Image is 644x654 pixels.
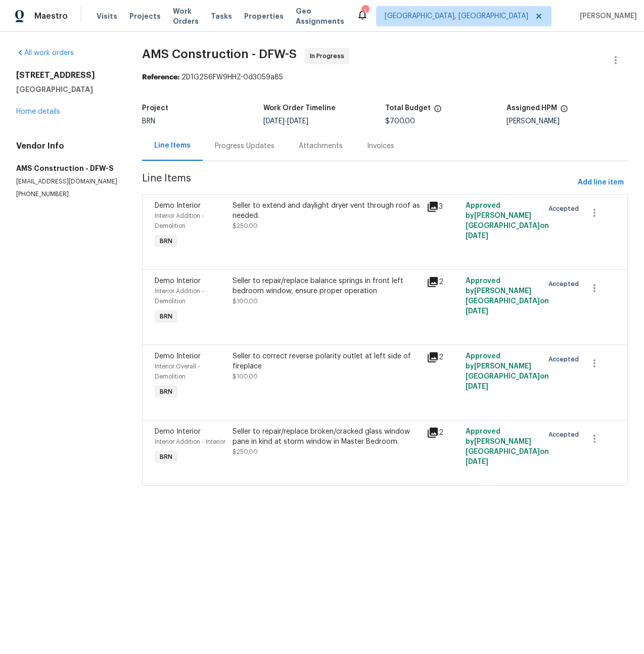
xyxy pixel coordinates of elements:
[560,105,568,118] span: The hpm assigned to this work order.
[155,353,201,360] span: Demo Interior
[156,387,176,397] span: BRN
[156,452,176,462] span: BRN
[142,72,628,82] div: 2D1G2S6FW9HHZ-0d3059a85
[233,351,421,371] div: Seller to correct reverse polarity outlet at left side of fireplace
[155,363,200,380] span: Interior Overall - Demolition
[299,141,343,151] div: Attachments
[263,118,285,125] span: [DATE]
[576,11,637,21] span: [PERSON_NAME]
[16,50,74,57] a: All work orders
[361,6,369,16] div: 1
[466,232,488,240] span: [DATE]
[466,428,549,465] span: Approved by [PERSON_NAME][GEOGRAPHIC_DATA] on
[173,6,199,26] span: Work Orders
[233,223,258,229] span: $250.00
[427,201,459,213] div: 3
[155,213,204,229] span: Interior Addition - Demolition
[142,74,179,81] b: Reference:
[574,173,628,192] button: Add line item
[310,51,348,61] span: In Progress
[16,177,118,186] p: [EMAIL_ADDRESS][DOMAIN_NAME]
[142,105,168,112] h5: Project
[156,311,176,321] span: BRN
[156,236,176,246] span: BRN
[287,118,308,125] span: [DATE]
[215,141,274,151] div: Progress Updates
[211,13,232,20] span: Tasks
[507,118,628,125] div: [PERSON_NAME]
[548,430,583,440] span: Accepted
[367,141,394,151] div: Invoices
[233,427,421,447] div: Seller to repair/replace broken/cracked glass window pane in kind at storm window in Master Bedroom.
[548,279,583,289] span: Accepted
[155,288,204,304] span: Interior Addition - Demolition
[507,105,557,112] h5: Assigned HPM
[244,11,284,21] span: Properties
[466,202,549,240] span: Approved by [PERSON_NAME][GEOGRAPHIC_DATA] on
[233,298,258,304] span: $100.00
[548,354,583,364] span: Accepted
[385,118,415,125] span: $700.00
[16,141,118,151] h4: Vendor Info
[466,308,488,315] span: [DATE]
[16,84,118,95] h5: [GEOGRAPHIC_DATA]
[16,70,118,80] h2: [STREET_ADDRESS]
[427,351,459,363] div: 2
[578,176,624,189] span: Add line item
[296,6,344,26] span: Geo Assignments
[466,458,488,465] span: [DATE]
[142,48,297,60] span: AMS Construction - DFW-S
[548,204,583,214] span: Accepted
[385,105,431,112] h5: Total Budget
[155,428,201,435] span: Demo Interior
[233,373,258,380] span: $100.00
[466,277,549,315] span: Approved by [PERSON_NAME][GEOGRAPHIC_DATA] on
[263,105,336,112] h5: Work Order Timeline
[155,202,201,209] span: Demo Interior
[466,353,549,390] span: Approved by [PERSON_NAME][GEOGRAPHIC_DATA] on
[142,173,574,192] span: Line Items
[427,276,459,288] div: 2
[427,427,459,439] div: 2
[233,449,258,455] span: $250.00
[16,163,118,173] h5: AMS Construction - DFW-S
[233,276,421,296] div: Seller to repair/replace balance springs in front left bedroom window, ensure proper operation
[155,277,201,285] span: Demo Interior
[263,118,308,125] span: -
[385,11,528,21] span: [GEOGRAPHIC_DATA], [GEOGRAPHIC_DATA]
[466,383,488,390] span: [DATE]
[142,118,155,125] span: BRN
[16,190,118,199] p: [PHONE_NUMBER]
[129,11,161,21] span: Projects
[154,141,191,151] div: Line Items
[34,11,68,21] span: Maestro
[155,439,225,445] span: Interior Addition - Interior
[233,201,421,221] div: Seller to extend and daylight dryer vent through roof as needed.
[97,11,117,21] span: Visits
[16,108,60,115] a: Home details
[434,105,442,118] span: The total cost of line items that have been proposed by Opendoor. This sum includes line items th...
